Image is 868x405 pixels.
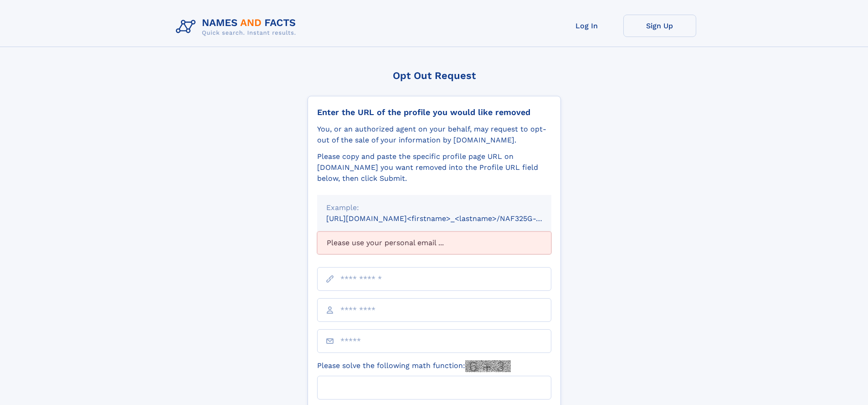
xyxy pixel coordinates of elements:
div: Example: [326,202,542,213]
small: [URL][DOMAIN_NAME]<firstname>_<lastname>/NAF325G-xxxxxxxx [326,214,569,223]
div: Enter the URL of the profile you would like removed [317,107,551,117]
div: Opt Out Request [308,70,561,81]
div: Please copy and paste the specific profile page URL on [DOMAIN_NAME] you want removed into the Pr... [317,151,551,184]
img: Logo Names and Facts [172,15,303,39]
div: You, or an authorized agent on your behalf, may request to opt-out of the sale of your informatio... [317,124,551,146]
div: Please use your personal email ... [317,231,551,254]
a: Log In [550,15,623,37]
a: Sign Up [623,15,696,37]
label: Please solve the following math function: [317,360,511,372]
